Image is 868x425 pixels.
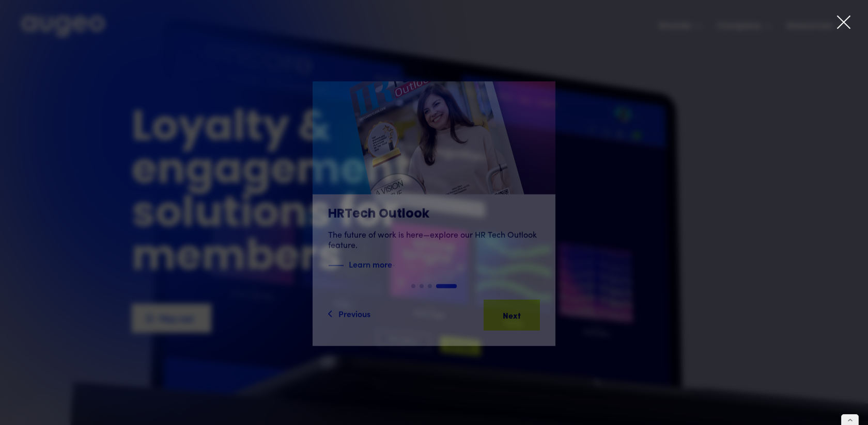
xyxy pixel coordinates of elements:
div: The future of work is here—explore our HR Tech Outlook feature. [328,230,540,251]
div: Previous [338,307,370,319]
a: HRTech OutlookThe future of work is here—explore our HR Tech Outlook feature.Blue decorative line... [313,81,555,284]
img: Blue decorative line [328,259,344,271]
div: Show slide 2 of 4 [420,284,424,288]
a: Next [484,299,540,330]
strong: Learn more [349,258,392,269]
h3: HRTech Outlook [328,206,540,222]
div: Show slide 4 of 4 [436,284,457,288]
div: Show slide 3 of 4 [428,284,432,288]
img: Blue text arrow [393,259,409,271]
div: Show slide 1 of 4 [411,284,415,288]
